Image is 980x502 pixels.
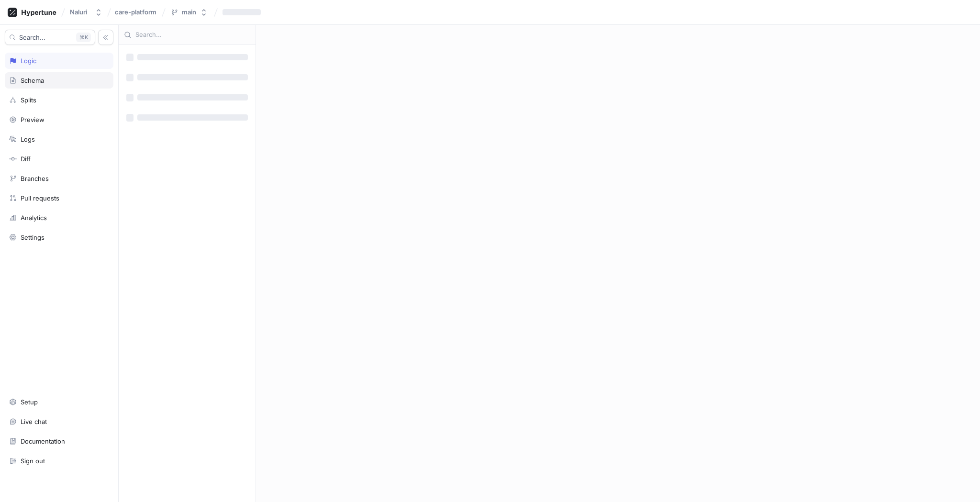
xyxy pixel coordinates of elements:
[126,74,134,81] span: ‌
[21,175,49,182] div: Branches
[167,4,212,20] button: main
[21,418,47,425] div: Live chat
[21,437,65,445] div: Documentation
[21,57,36,65] div: Logic
[76,33,91,42] div: K
[137,114,248,121] span: ‌
[21,398,38,406] div: Setup
[219,4,268,20] button: ‌
[137,74,248,80] span: ‌
[21,234,45,241] div: Settings
[126,114,134,122] span: ‌
[21,155,31,163] div: Diff
[126,94,134,101] span: ‌
[223,9,261,15] span: ‌
[126,54,134,61] span: ‌
[21,116,45,123] div: Preview
[21,457,45,465] div: Sign out
[115,9,156,15] span: care-platform
[5,433,113,449] a: Documentation
[21,96,36,104] div: Splits
[21,135,35,143] div: Logs
[137,54,248,60] span: ‌
[21,77,44,84] div: Schema
[66,4,106,20] button: Naluri
[21,194,59,202] div: Pull requests
[21,214,47,222] div: Analytics
[5,30,95,45] button: Search...K
[70,8,87,16] div: Naluri
[137,94,248,100] span: ‌
[135,30,250,40] input: Search...
[182,8,196,16] div: main
[19,34,45,40] span: Search...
